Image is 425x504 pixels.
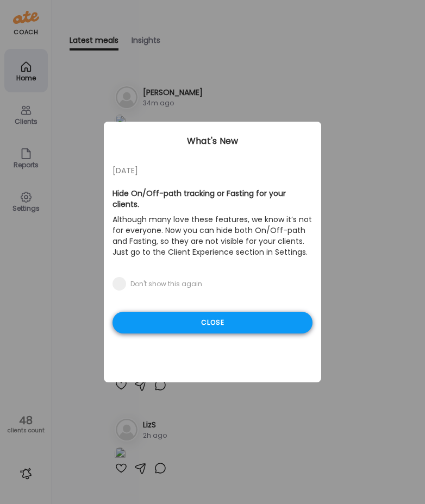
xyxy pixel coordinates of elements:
div: What's New [104,135,321,148]
div: Don't show this again [130,280,202,288]
div: Close [112,312,312,333]
b: Hide On/Off-path tracking or Fasting for your clients. [112,188,286,210]
div: [DATE] [112,164,312,177]
p: Although many love these features, we know it’s not for everyone. Now you can hide both On/Off-pa... [112,212,312,260]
